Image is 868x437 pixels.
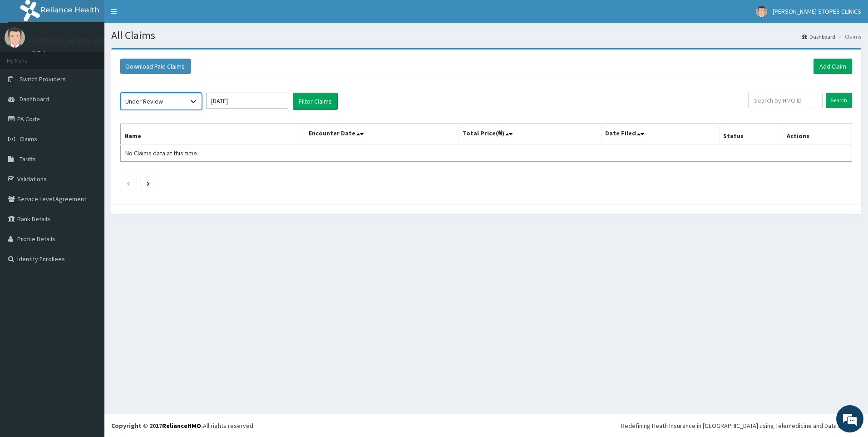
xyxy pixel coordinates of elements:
[32,37,151,45] p: [PERSON_NAME] STOPES CLINICS
[147,179,150,187] a: Next page
[305,124,459,145] th: Encounter Date
[826,93,852,108] input: Search
[20,95,49,103] span: Dashboard
[293,93,338,110] button: Filter Claims
[121,124,305,145] th: Name
[111,422,203,430] strong: Copyright © 2017 .
[125,97,163,106] div: Under Review
[20,155,36,163] span: Tariffs
[32,50,54,56] a: Online
[207,93,288,109] input: Select Month and Year
[621,421,861,430] div: Redefining Heath Insurance in [GEOGRAPHIC_DATA] using Telemedicine and Data Science!
[162,422,201,430] a: RelianceHMO
[111,30,861,41] h1: All Claims
[459,124,602,145] th: Total Price(₦)
[126,179,130,187] a: Previous page
[20,75,66,83] span: Switch Providers
[802,33,835,40] a: Dashboard
[756,6,767,17] img: User Image
[783,124,852,145] th: Actions
[720,124,783,145] th: Status
[5,27,25,48] img: User Image
[20,135,37,143] span: Claims
[104,414,868,437] footer: All rights reserved.
[125,149,198,157] span: No Claims data at this time.
[748,93,823,108] input: Search by HMO ID
[814,59,852,74] a: Add Claim
[773,7,861,15] span: [PERSON_NAME] STOPES CLINICS
[602,124,720,145] th: Date Filed
[836,33,861,40] li: Claims
[120,59,191,74] button: Download Paid Claims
